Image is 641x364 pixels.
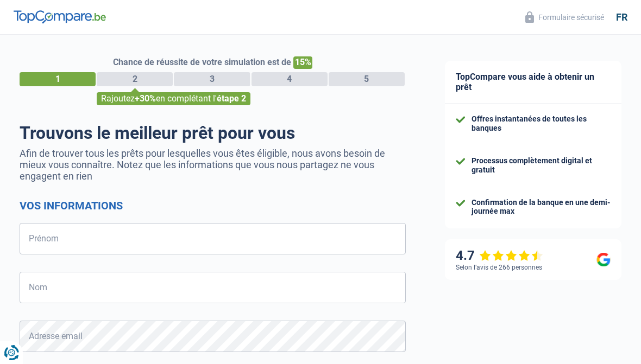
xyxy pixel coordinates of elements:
h1: Trouvons le meilleur prêt pour vous [20,123,406,143]
div: 1 [20,72,96,86]
div: Selon l’avis de 266 personnes [456,264,542,271]
div: Offres instantanées de toutes les banques [472,114,611,133]
button: Formulaire sécurisé [519,8,611,26]
h2: Vos informations [20,199,406,212]
div: 3 [174,72,250,86]
div: Rajoutez en complétant l' [97,92,250,105]
div: 2 [97,72,173,86]
img: TopCompare Logo [14,10,106,23]
div: fr [616,11,627,23]
div: Processus complètement digital et gratuit [472,156,611,175]
span: +30% [135,93,156,104]
div: Confirmation de la banque en une demi-journée max [472,198,611,216]
span: Chance de réussite de votre simulation est de [113,57,291,67]
div: 4 [252,72,328,86]
div: 4.7 [456,248,543,264]
div: TopCompare vous aide à obtenir un prêt [445,61,621,104]
span: 15% [293,56,312,69]
p: Afin de trouver tous les prêts pour lesquelles vous êtes éligible, nous avons besoin de mieux vou... [20,148,406,182]
div: 5 [329,72,405,86]
span: étape 2 [217,93,246,104]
